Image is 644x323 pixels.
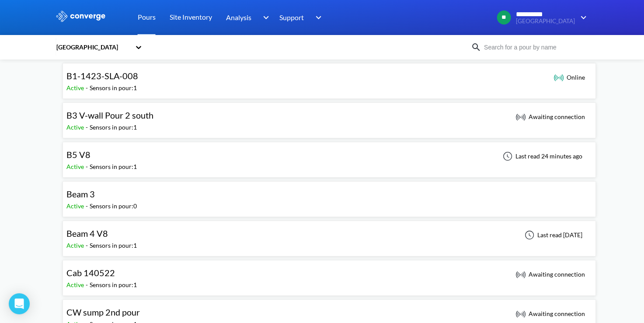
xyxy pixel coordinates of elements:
img: awaiting_connection_icon.svg [515,269,526,280]
span: Analysis [226,12,251,23]
img: downArrow.svg [257,12,271,23]
div: Sensors in pour: 0 [90,201,137,211]
img: downArrow.svg [575,12,589,23]
div: Online [553,72,585,83]
div: Last read [DATE] [520,230,585,240]
img: online_icon.svg [553,72,564,83]
span: Active [66,281,86,288]
div: Sensors in pour: 1 [90,162,137,172]
span: - [86,242,90,249]
img: icon-search.svg [471,42,481,53]
a: Beam 3Active-Sensors in pour:0 [63,191,596,199]
span: Support [279,12,304,23]
div: Last read 24 minutes ago [498,151,585,161]
span: - [86,202,90,210]
div: [GEOGRAPHIC_DATA] [56,42,131,52]
a: B3 V-wall Pour 2 southActive-Sensors in pour:1 Awaiting connection [63,112,596,120]
div: Awaiting connection [515,269,585,280]
input: Search for a pour by name [481,42,587,52]
div: Sensors in pour: 1 [90,280,137,290]
span: Beam 4 V8 [66,228,108,239]
span: Cab 140522 [66,267,115,278]
span: Active [66,202,86,210]
span: B3 V-wall Pour 2 south [66,110,153,120]
div: Sensors in pour: 1 [90,241,137,250]
span: [GEOGRAPHIC_DATA] [516,18,575,25]
span: Active [66,242,86,249]
img: awaiting_connection_icon.svg [515,112,526,122]
a: B5 V8Active-Sensors in pour:1Last read 24 minutes ago [63,152,596,159]
div: Awaiting connection [515,112,585,122]
a: Cab 140522Active-Sensors in pour:1 Awaiting connection [63,270,596,277]
div: Awaiting connection [515,309,585,319]
a: Beam 4 V8Active-Sensors in pour:1Last read [DATE] [63,231,596,238]
div: Sensors in pour: 1 [90,123,137,132]
span: B5 V8 [66,149,91,160]
span: Beam 3 [66,189,95,199]
a: B1-1423-SLA-008Active-Sensors in pour:1 Online [63,73,596,81]
img: downArrow.svg [310,12,324,23]
span: - [86,281,90,288]
span: Active [66,163,86,170]
span: Active [66,123,86,131]
div: Open Intercom Messenger [9,293,30,314]
span: B1-1423-SLA-008 [66,70,138,81]
div: Sensors in pour: 1 [90,83,137,93]
span: Active [66,84,86,91]
span: - [86,123,90,131]
img: awaiting_connection_icon.svg [515,309,526,319]
img: logo_ewhite.svg [56,11,106,22]
span: - [86,84,90,91]
span: - [86,163,90,170]
a: CW sump 2nd pourActive-Sensors in pour:1 Awaiting connection [63,309,596,317]
span: CW sump 2nd pour [66,307,140,317]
